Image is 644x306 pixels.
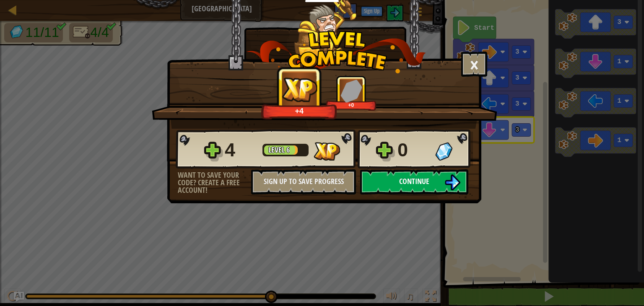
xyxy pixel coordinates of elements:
[314,142,340,161] img: XP Gained
[251,169,356,194] button: Sign Up to Save Progress
[327,102,375,108] div: +0
[246,31,426,73] img: level_complete.png
[399,176,429,187] span: Continue
[286,145,290,155] span: 6
[340,79,362,102] img: Gems Gained
[268,145,286,155] span: Level
[461,52,487,77] button: ×
[435,142,452,161] img: Gems Gained
[279,75,320,104] img: XP Gained
[360,169,468,194] button: Continue
[264,106,335,116] div: +4
[178,171,251,194] div: Want to save your code? Create a free account!
[444,174,460,190] img: Continue
[397,137,430,163] div: 0
[225,137,257,163] div: 4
